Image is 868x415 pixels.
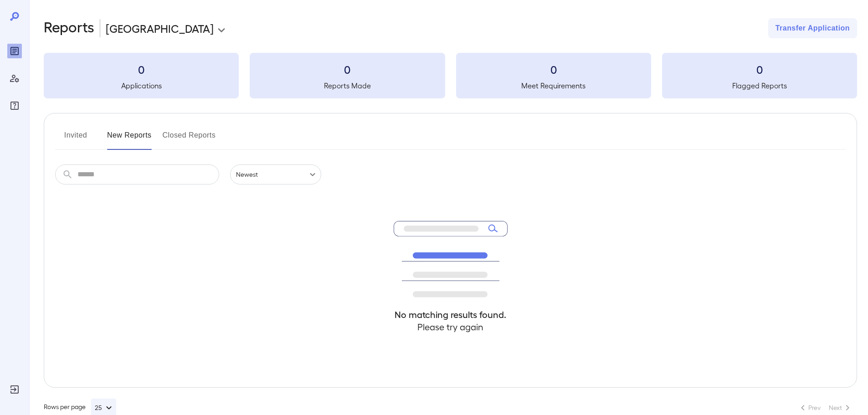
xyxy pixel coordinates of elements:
button: New Reports [107,128,152,150]
h4: Please try again [394,321,508,333]
h5: Reports Made [250,80,445,91]
h5: Meet Requirements [456,80,651,91]
div: Reports [7,44,22,58]
button: Closed Reports [163,128,216,150]
p: [GEOGRAPHIC_DATA] [106,21,214,36]
h3: 0 [662,62,857,77]
div: Log Out [7,382,22,397]
div: FAQ [7,98,22,113]
h3: 0 [250,62,445,77]
h3: 0 [44,62,239,77]
h5: Flagged Reports [662,80,857,91]
nav: pagination navigation [793,400,857,415]
div: Newest [230,164,321,184]
h2: Reports [44,18,94,38]
h3: 0 [456,62,651,77]
div: Manage Users [7,71,22,86]
h5: Applications [44,80,239,91]
h4: No matching results found. [394,308,508,321]
summary: 0Applications0Reports Made0Meet Requirements0Flagged Reports [44,53,857,98]
button: Transfer Application [768,18,857,38]
button: Invited [55,128,96,150]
